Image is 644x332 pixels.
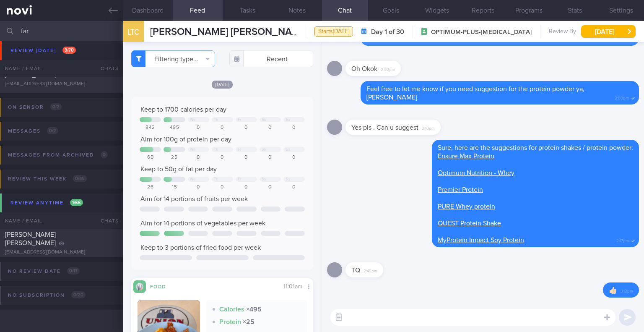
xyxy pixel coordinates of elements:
[140,125,161,131] div: 842
[140,184,161,191] div: 26
[140,196,248,202] span: Aim for 14 portions of fruits per week
[140,220,265,227] span: Aim for 14 portions of vegetables per week
[212,184,233,191] div: 0
[188,154,209,161] div: 0
[581,25,636,38] button: [DATE]
[71,291,86,298] span: 0 / 20
[164,125,185,131] div: 495
[219,306,244,313] strong: Calories
[262,177,266,182] div: Sa
[140,106,226,113] span: Keep to 1700 calories per day
[351,267,360,274] span: TQ
[314,26,353,37] div: Starts [DATE]
[238,177,241,182] div: Fr
[67,267,80,274] span: 0 / 17
[188,184,209,191] div: 0
[283,125,305,131] div: 0
[438,186,483,193] a: Premier Protein
[101,151,108,158] span: 0
[616,236,629,244] span: 2:17pm
[366,86,584,101] span: Feel free to let me know if you need suggestion for the protein powder ya, [PERSON_NAME].
[283,154,305,161] div: 0
[5,71,56,78] span: [PERSON_NAME]
[150,27,309,37] span: [PERSON_NAME] [PERSON_NAME]
[283,284,302,290] span: 11:01am
[236,154,257,161] div: 0
[243,319,254,325] strong: × 25
[212,125,233,131] div: 0
[286,147,290,152] div: Su
[621,286,633,294] span: 3:12pm
[260,184,281,191] div: 0
[140,136,231,143] span: Aim for 100g of protein per day
[188,125,209,131] div: 0
[5,81,118,87] div: [EMAIL_ADDRESS][DOMAIN_NAME]
[351,124,418,131] span: Yes pls . Can u suggest
[364,266,377,274] span: 2:49pm
[214,147,218,152] div: Th
[212,154,233,161] div: 0
[549,28,576,36] span: Review By
[438,144,633,151] span: Sure, here are the suggestions for protein shakes / protein powder:
[212,81,233,89] span: [DATE]
[190,147,196,152] div: We
[260,125,281,131] div: 0
[190,177,196,182] div: We
[422,123,435,131] span: 2:10pm
[438,220,501,227] a: QUEST Protein Shake
[5,44,56,50] span: [PERSON_NAME]
[236,184,257,191] div: 0
[50,103,62,110] span: 0 / 2
[431,28,532,37] span: OPTIMUM-PLUS-[MEDICAL_DATA]
[283,184,305,191] div: 0
[164,184,185,191] div: 15
[609,287,617,294] span: 👍🏻
[214,177,218,182] div: Th
[73,175,87,182] span: 0 / 45
[5,231,56,246] span: [PERSON_NAME] [PERSON_NAME]
[615,93,629,101] span: 2:08pm
[6,125,60,137] div: Messages
[5,249,118,256] div: [EMAIL_ADDRESS][DOMAIN_NAME]
[121,16,146,48] div: LTC
[6,290,88,301] div: No subscription
[146,282,179,290] div: Food
[70,199,83,206] span: 1 / 66
[438,153,494,159] a: Ensure Max Protein
[381,65,395,73] span: 2:02pm
[6,149,110,161] div: Messages from Archived
[164,154,185,161] div: 25
[438,170,514,176] a: Optimum Nutrition - Whey
[47,127,58,134] span: 0 / 2
[89,212,123,229] div: Chats
[371,28,404,36] strong: Day 1 of 30
[262,118,266,122] div: Sa
[286,118,290,122] div: Su
[214,118,218,122] div: Th
[219,319,241,325] strong: Protein
[190,118,196,122] div: We
[6,266,82,277] div: No review date
[438,237,524,243] a: MyProtein Impact Soy Protein
[140,166,217,173] span: Keep to 50g of fat per day
[140,154,161,161] div: 60
[438,203,495,210] a: PURE Whey protein
[246,306,262,313] strong: × 495
[262,147,266,152] div: Sa
[140,244,261,251] span: Keep to 3 portions of fried food per week
[238,147,241,152] div: Fr
[5,53,118,60] div: [EMAIL_ADDRESS][DOMAIN_NAME]
[236,125,257,131] div: 0
[6,173,89,185] div: Review this week
[260,154,281,161] div: 0
[131,50,215,67] button: Filtering type...
[286,177,290,182] div: Su
[238,118,241,122] div: Fr
[6,102,64,113] div: On sensor
[8,197,85,209] div: Review anytime
[351,65,377,72] span: Oh Okok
